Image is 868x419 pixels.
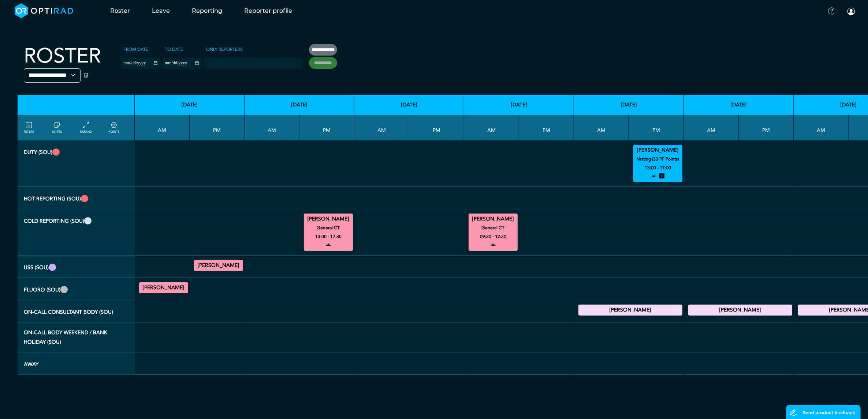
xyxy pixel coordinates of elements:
th: PM [739,115,794,140]
th: On-Call Body Weekend / Bank Holiday (SOU) [18,322,135,352]
input: null [205,59,241,65]
summary: [PERSON_NAME] [689,306,791,314]
summary: [PERSON_NAME] [470,215,517,223]
div: FLU General Adult 10:00 - 13:00 [139,282,188,293]
div: On-Call Consultant Body 17:00 - 21:00 [688,305,792,316]
a: collapse/expand entries [81,121,92,134]
th: [DATE] [245,95,354,115]
h2: Roster [24,44,101,68]
th: PM [629,115,684,140]
th: PM [299,115,354,140]
th: AM [794,115,849,140]
small: 09:30 - 12:30 [480,232,506,241]
th: AM [464,115,519,140]
th: PM [190,115,245,140]
th: [DATE] [354,95,464,115]
summary: [PERSON_NAME] [634,146,681,155]
th: On-Call Consultant Body (SOU) [18,300,135,322]
th: [DATE] [135,95,245,115]
summary: [PERSON_NAME] [140,283,187,292]
th: [DATE] [574,95,684,115]
th: PM [409,115,464,140]
th: Fluoro (SOU) [18,278,135,300]
img: brand-opti-rad-logos-blue-and-white-d2f68631ba2948856bd03f2d395fb146ddc8fb01b4b6e9315ea85fa773367... [15,3,74,18]
th: Cold Reporting (SOU) [18,209,135,256]
div: On-Call Consultant Body 17:00 - 21:00 [578,305,682,316]
th: AM [354,115,409,140]
label: From date [121,44,150,55]
i: open to allocation [651,172,656,181]
th: USS (SOU) [18,256,135,278]
i: open to allocation [491,241,496,250]
div: General US 13:00 - 17:00 [194,260,243,271]
th: AM [684,115,739,140]
small: 13:00 - 17:00 [645,163,671,172]
a: show/hide notes [52,121,62,134]
i: stored entry [659,172,664,181]
small: Vetting (30 PF Points) [630,155,686,163]
summary: [PERSON_NAME] [195,261,242,270]
th: Duty (SOU) [18,140,135,187]
small: 13:00 - 17:30 [315,232,342,241]
th: AM [135,115,190,140]
th: Hot Reporting (SOU) [18,187,135,209]
label: To date [163,44,185,55]
label: Only Reporters [204,44,245,55]
th: PM [519,115,574,140]
div: Vetting (30 PF Points) 13:00 - 17:00 [633,145,682,182]
div: General CT 13:00 - 17:30 [304,214,353,251]
th: [DATE] [684,95,794,115]
th: Away [18,352,135,375]
th: AM [245,115,299,140]
i: open to allocation [326,241,331,250]
summary: [PERSON_NAME] [305,215,352,223]
th: AM [574,115,629,140]
a: FILTERS [24,121,34,134]
a: collapse/expand expected points [109,121,119,134]
th: [DATE] [464,95,574,115]
summary: [PERSON_NAME] [580,306,681,314]
small: General CT [301,223,356,232]
div: General CT 09:30 - 12:30 [469,214,518,251]
small: General CT [465,223,521,232]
